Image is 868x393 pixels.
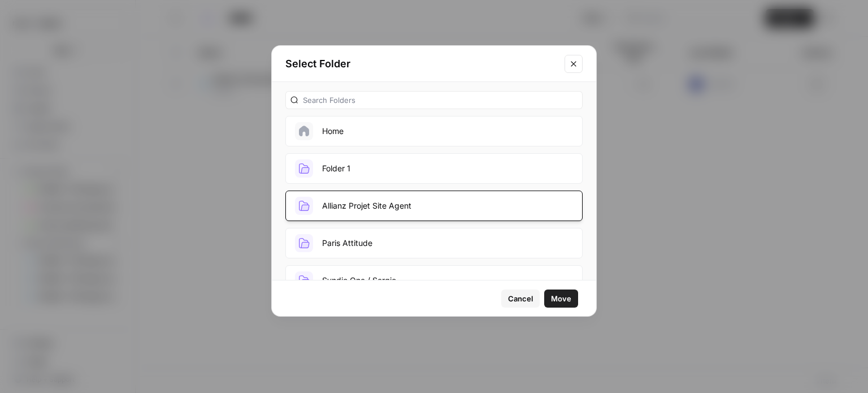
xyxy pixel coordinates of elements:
[544,290,578,308] button: Move
[565,55,583,73] button: Close modal
[285,228,583,258] button: Paris Attitude
[285,265,583,296] button: Syndic One / Sergic
[508,293,533,304] span: Cancel
[285,56,558,72] h2: Select Folder
[285,191,583,221] button: Allianz Projet Site Agent
[303,94,578,106] input: Search Folders
[285,116,583,146] button: Home
[551,293,571,304] span: Move
[501,290,540,308] button: Cancel
[285,153,583,184] button: Folder 1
